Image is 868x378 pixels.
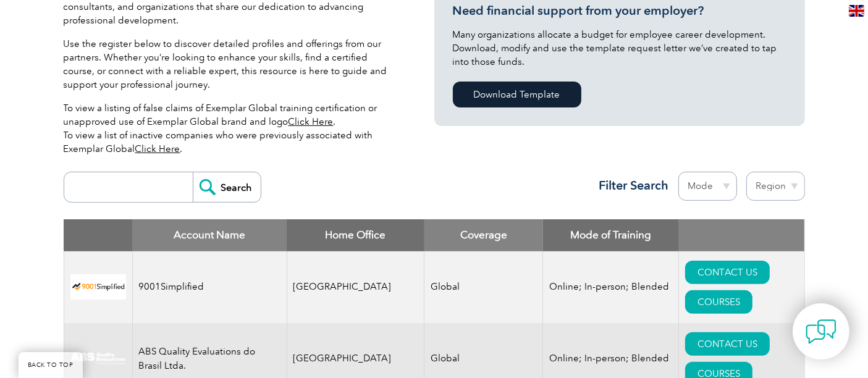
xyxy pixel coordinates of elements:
[806,316,836,347] img: contact-chat.png
[132,251,287,323] td: 9001Simplified
[453,3,786,19] h3: Need financial support from your employer?
[19,352,83,378] a: BACK TO TOP
[685,332,770,356] a: CONTACT US
[287,219,424,251] th: Home Office: activate to sort column ascending
[135,143,180,154] a: Click Here
[287,251,424,323] td: [GEOGRAPHIC_DATA]
[424,251,543,323] td: Global
[453,82,581,107] a: Download Template
[132,219,287,251] th: Account Name: activate to sort column descending
[453,28,786,69] p: Many organizations allocate a budget for employee career development. Download, modify and use th...
[543,219,679,251] th: Mode of Training: activate to sort column ascending
[64,37,397,91] p: Use the register below to discover detailed profiles and offerings from our partners. Whether you...
[849,5,864,17] img: en
[193,172,261,202] input: Search
[543,251,679,323] td: Online; In-person; Blended
[424,219,543,251] th: Coverage: activate to sort column ascending
[685,290,752,314] a: COURSES
[289,116,334,127] a: Click Here
[64,101,397,156] p: To view a listing of false claims of Exemplar Global training certification or unapproved use of ...
[685,261,770,284] a: CONTACT US
[679,219,804,251] th: : activate to sort column ascending
[70,274,126,300] img: 37c9c059-616f-eb11-a812-002248153038-logo.png
[70,352,126,366] img: c92924ac-d9bc-ea11-a814-000d3a79823d-logo.jpg
[592,178,669,193] h3: Filter Search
